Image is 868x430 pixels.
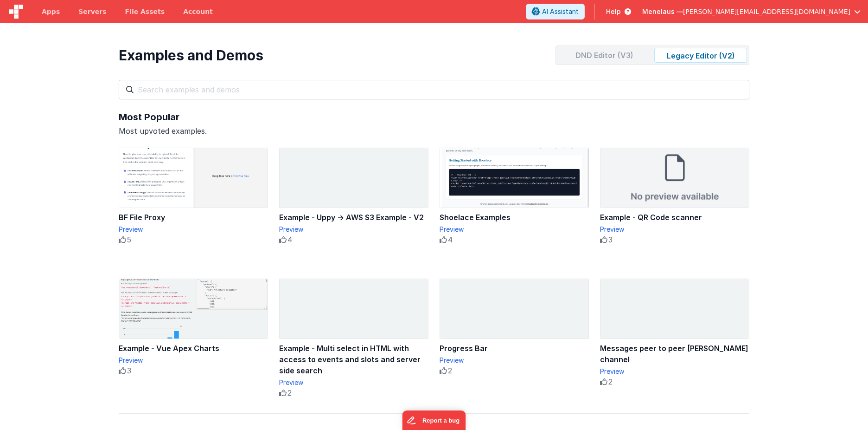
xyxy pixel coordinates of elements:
div: Preview [279,225,428,234]
div: Example - Vue Apex Charts [119,343,268,354]
div: Legacy Editor (V2) [654,48,747,63]
div: Preview [600,367,749,376]
div: DND Editor (V3) [558,48,651,63]
span: Servers [78,7,106,16]
div: Most Popular [119,111,749,124]
span: 4 [287,234,292,245]
div: Messages peer to peer [PERSON_NAME] channel [600,343,749,365]
span: 2 [448,365,452,376]
span: Apps [42,7,60,16]
span: 3 [608,234,613,245]
span: Menelaus — [642,7,683,16]
span: Help [606,7,621,16]
div: BF File Proxy [119,212,268,223]
span: [PERSON_NAME][EMAIL_ADDRESS][DOMAIN_NAME] [683,7,850,16]
input: Search examples and demos [119,80,749,99]
button: Menelaus — [PERSON_NAME][EMAIL_ADDRESS][DOMAIN_NAME] [642,7,861,16]
div: Preview [600,225,749,234]
div: Progress Bar [440,343,589,354]
span: File Assets [125,7,165,16]
div: Preview [119,225,268,234]
div: Preview [440,356,589,365]
div: Preview [279,378,428,387]
span: 5 [127,234,131,245]
div: Preview [119,356,268,365]
iframe: Marker.io feedback button [402,410,466,430]
span: AI Assistant [542,7,579,16]
span: 2 [287,387,292,398]
div: Example - QR Code scanner [600,212,749,223]
div: Example - Uppy → AWS S3 Example - V2 [279,212,428,223]
span: 3 [127,365,131,376]
div: Shoelace Examples [440,212,589,223]
div: Most upvoted examples. [119,125,749,137]
div: Preview [440,225,589,234]
button: AI Assistant [526,4,585,20]
div: Examples and Demos [119,47,263,64]
div: Example - Multi select in HTML with access to events and slots and server side search [279,343,428,376]
span: 2 [608,376,613,387]
span: 4 [448,234,453,245]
